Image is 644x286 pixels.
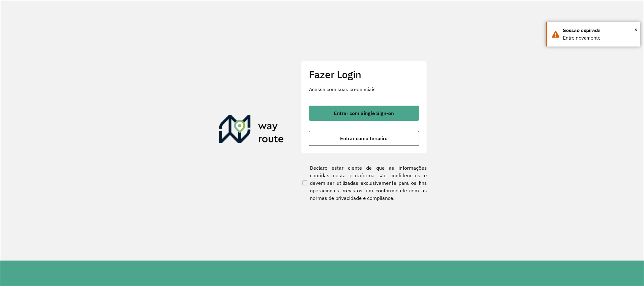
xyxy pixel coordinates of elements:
span: × [634,25,637,34]
img: Roteirizador AmbevTech [219,115,284,146]
h2: Fazer Login [309,69,419,80]
div: Entre novamente [563,34,636,42]
button: Close [634,25,637,34]
span: Entrar como terceiro [340,136,388,141]
label: Declaro estar ciente de que as informações contidas nesta plataforma são confidenciais e devem se... [301,164,427,202]
div: Sessão expirada [563,27,636,34]
p: Acesse com suas credenciais [309,85,419,93]
span: Entrar com Single Sign-on [334,111,394,116]
button: button [309,106,419,121]
button: button [309,131,419,146]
